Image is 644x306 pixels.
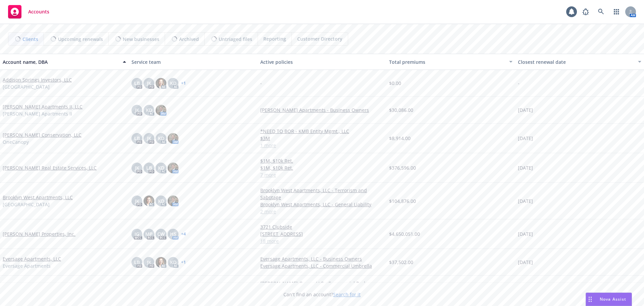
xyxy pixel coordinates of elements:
[135,164,139,171] span: JK
[147,259,151,266] span: JK
[260,135,384,142] a: $3M
[123,36,159,43] span: New businesses
[181,260,186,264] a: + 1
[518,106,533,114] span: [DATE]
[3,58,119,65] div: Account name, DBA
[156,105,166,116] img: photo
[170,259,176,266] span: KD
[386,54,515,70] button: Total premiums
[3,76,72,83] a: Addison Springs Investors, LLC
[260,142,384,149] a: 1 more
[135,106,139,114] span: JK
[518,230,533,237] span: [DATE]
[518,58,634,65] div: Closest renewal date
[518,164,533,171] span: [DATE]
[3,83,50,90] span: [GEOGRAPHIC_DATA]
[518,198,533,205] span: [DATE]
[260,157,384,164] a: $1M, $10k Ret.
[518,80,520,87] span: -
[158,198,164,205] span: KD
[158,135,164,142] span: KD
[156,257,166,268] img: photo
[600,296,626,302] span: Nova Assist
[260,230,384,237] a: [STREET_ADDRESS]
[58,36,103,43] span: Upcoming renewals
[219,36,252,43] span: Untriaged files
[333,291,361,298] a: Search for it
[157,230,165,237] span: CW
[168,195,178,206] img: photo
[260,171,384,178] a: 7 more
[134,135,140,142] span: LB
[181,232,186,236] a: + 4
[135,198,139,205] span: JK
[3,131,82,138] a: [PERSON_NAME] Conservation, LLC
[515,54,644,70] button: Closest renewal date
[260,223,384,230] a: 3721 Clubside
[283,291,361,298] span: Can't find an account?
[389,259,413,266] span: $37,502.00
[389,164,416,171] span: $376,596.00
[3,201,50,208] span: [GEOGRAPHIC_DATA]
[389,106,413,114] span: $30,086.00
[170,80,176,87] span: KD
[145,230,153,237] span: MP
[518,135,533,142] span: [DATE]
[3,262,51,269] span: Eversage Apartments
[260,208,384,215] a: 2 more
[263,35,286,42] span: Reporting
[135,230,139,237] span: JG
[389,198,416,205] span: $104,876.00
[260,128,384,135] a: *NEED TO BOR - KMB Entity Mgmt., LLC
[168,133,178,144] img: photo
[260,106,384,114] a: [PERSON_NAME] Apartments - Business Owners
[260,80,262,87] span: -
[181,81,186,85] a: + 1
[131,58,255,65] div: Service team
[3,110,72,117] span: [PERSON_NAME] Apartments II
[3,194,73,201] a: Brooklyn West Apartments, LLC
[297,35,342,42] span: Customer Directory
[594,5,608,18] a: Search
[170,230,176,237] span: HS
[3,230,75,237] a: [PERSON_NAME] Properties, Inc.
[258,54,386,70] button: Active policies
[158,164,164,171] span: KD
[389,58,505,65] div: Total premiums
[129,54,258,70] button: Service team
[156,78,166,89] img: photo
[260,164,384,171] a: $1M, $10k Ret.
[22,36,38,43] span: Clients
[146,164,152,171] span: LB
[586,293,632,306] button: Nova Assist
[144,195,154,206] img: photo
[3,255,61,262] a: Eversage Apartments, LLC
[260,262,384,269] a: Eversage Apartments, LLC - Commercial Umbrella
[389,135,411,142] span: $8,914.00
[260,58,384,65] div: Active policies
[28,9,49,14] span: Accounts
[146,106,152,114] span: KD
[260,237,384,245] a: 18 more
[579,5,592,18] a: Report a Bug
[3,164,97,171] a: [PERSON_NAME] Real Estate Services, LLC
[389,80,401,87] span: $0.00
[586,293,594,306] div: Drag to move
[134,80,140,87] span: LB
[147,80,151,87] span: JK
[3,103,83,110] a: [PERSON_NAME] Apartments II, LLC
[260,187,384,201] a: Brooklyn West Apartments, LLC - Terrorism and Sabotage
[5,2,52,21] a: Accounts
[518,259,533,266] span: [DATE]
[260,201,384,208] a: Brooklyn West Apartments, LLC - General Liability
[134,259,140,266] span: LB
[610,5,623,18] a: Switch app
[3,138,29,145] span: OneCanopy
[179,36,199,43] span: Archived
[260,255,384,262] a: Eversage Apartments, LLC - Business Owners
